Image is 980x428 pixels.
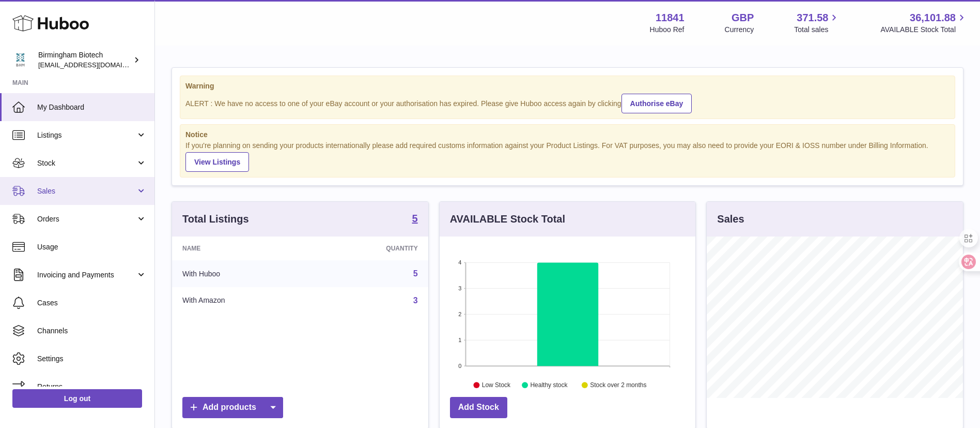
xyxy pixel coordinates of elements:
[12,52,28,68] img: m.hsu@birminghambiotech.co.uk
[172,260,312,287] td: With Huboo
[621,94,692,113] a: Authorise eBay
[312,237,428,260] th: Quantity
[797,11,828,25] span: 371.58
[37,298,147,308] span: Cases
[37,214,136,224] span: Orders
[482,382,511,389] text: Low Stock
[185,152,249,172] a: View Listings
[458,363,461,369] text: 0
[530,382,568,389] text: Healthy stock
[458,285,461,291] text: 3
[37,270,136,280] span: Invoicing and Payments
[413,296,418,305] a: 3
[450,212,565,226] h3: AVAILABLE Stock Total
[458,311,461,317] text: 2
[37,242,147,252] span: Usage
[794,25,840,35] span: Total sales
[413,269,418,278] a: 5
[458,337,461,343] text: 1
[650,25,685,35] div: Huboo Ref
[37,326,147,336] span: Channels
[412,213,418,226] a: 5
[185,141,950,172] div: If you're planning on sending your products internationally please add required customs informati...
[880,11,968,35] a: 36,101.88 AVAILABLE Stock Total
[172,237,312,260] th: Name
[172,287,312,314] td: With Amazon
[37,354,147,364] span: Settings
[590,382,646,389] text: Stock over 2 months
[656,11,685,25] strong: 11841
[37,186,136,196] span: Sales
[37,102,147,112] span: My Dashboard
[458,259,461,265] text: 4
[794,11,840,35] a: 371.58 Total sales
[910,11,956,25] span: 36,101.88
[12,389,142,408] a: Log out
[185,81,950,91] strong: Warning
[182,212,249,226] h3: Total Listings
[182,397,283,418] a: Add products
[880,25,968,35] span: AVAILABLE Stock Total
[412,213,418,224] strong: 5
[38,50,131,70] div: Birmingham Biotech
[450,397,507,418] a: Add Stock
[37,158,136,168] span: Stock
[37,130,136,140] span: Listings
[725,25,754,35] div: Currency
[38,61,152,69] span: [EMAIL_ADDRESS][DOMAIN_NAME]
[732,11,754,25] strong: GBP
[37,382,147,392] span: Returns
[185,130,950,140] strong: Notice
[185,92,950,113] div: ALERT : We have no access to one of your eBay account or your authorisation has expired. Please g...
[717,212,744,226] h3: Sales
